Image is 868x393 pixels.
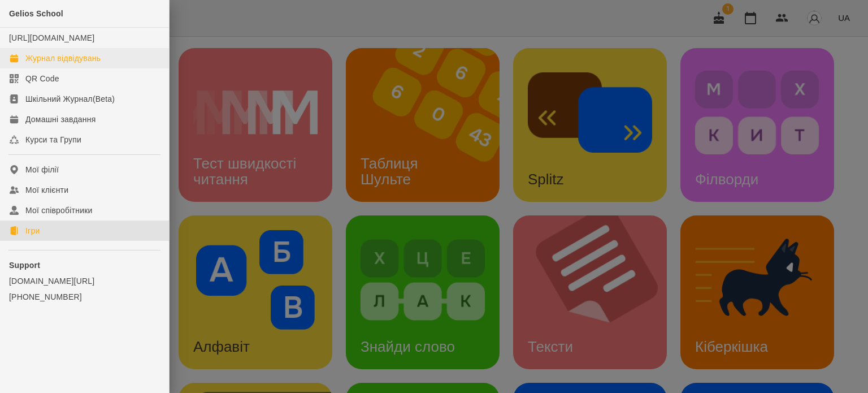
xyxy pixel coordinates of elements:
span: Gelios School [9,9,63,18]
div: Домашні завдання [25,114,96,125]
div: Шкільний Журнал(Beta) [25,93,115,105]
div: Мої клієнти [25,184,68,196]
div: QR Code [25,73,59,84]
a: [DOMAIN_NAME][URL] [9,275,160,287]
div: Журнал відвідувань [25,53,101,64]
div: Мої філії [25,164,59,175]
a: [URL][DOMAIN_NAME] [9,33,94,42]
div: Ігри [25,225,40,236]
a: [PHONE_NUMBER] [9,291,160,303]
p: Support [9,260,160,271]
div: Мої співробітники [25,205,93,216]
div: Курси та Групи [25,134,81,145]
